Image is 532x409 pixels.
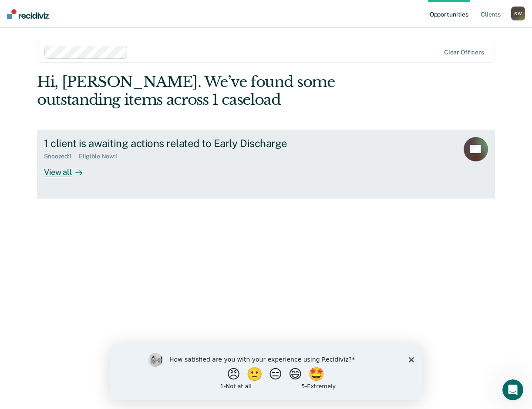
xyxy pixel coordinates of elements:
[37,130,495,198] a: 1 client is awaiting actions related to Early DischargeSnoozed:1Eligible Now:1View all
[7,9,49,19] img: Recidiviz
[44,137,350,150] div: 1 client is awaiting actions related to Early Discharge
[37,73,403,109] div: Hi, [PERSON_NAME]. We’ve found some outstanding items across 1 caseload
[502,379,523,400] iframe: Intercom live chat
[44,153,79,160] div: Snoozed : 1
[511,7,525,20] button: SW
[511,7,525,20] div: S W
[444,49,484,56] div: Clear officers
[110,344,422,400] iframe: Survey by Kim from Recidiviz
[79,153,125,160] div: Eligible Now : 1
[44,160,93,177] div: View all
